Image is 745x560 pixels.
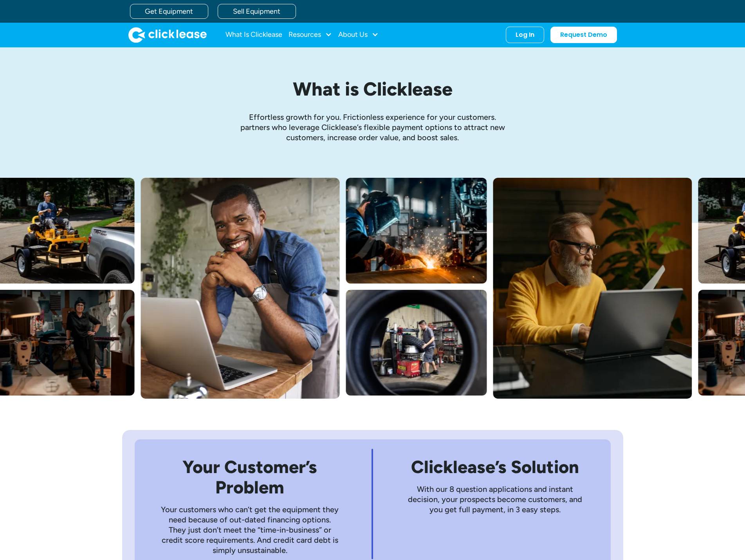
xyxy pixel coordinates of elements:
[141,178,339,399] img: A smiling man in a blue shirt and apron leaning over a table with a laptop
[289,27,332,43] div: Resources
[160,504,340,555] p: Your customers who can’t get the equipment they need because of out-dated financing options. They...
[130,4,208,19] a: Get Equipment
[160,457,340,497] h2: Your Customer’s Problem
[405,484,585,515] p: With our 8 question applications and instant decision, your prospects become customers, and you g...
[346,178,487,284] img: A welder in a large mask working on a large pipe
[128,27,207,43] a: home
[346,290,487,396] img: A man fitting a new tire on a rim
[405,457,585,477] h2: Clicklease’s Solution
[516,31,534,39] div: Log In
[338,27,379,43] div: About Us
[550,27,617,43] a: Request Demo
[225,27,282,43] a: What Is Clicklease
[493,178,692,399] img: Bearded man in yellow sweter typing on his laptop while sitting at his desk
[128,27,207,43] img: Clicklease logo
[189,79,557,99] h1: What is Clicklease
[236,112,510,143] p: Effortless growth ﻿for you. Frictionless experience for your customers. partners who leverage Cli...
[218,4,296,19] a: Sell Equipment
